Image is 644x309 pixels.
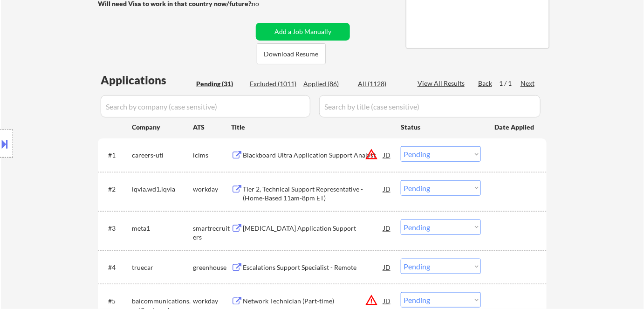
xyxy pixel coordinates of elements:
div: Pending (31) [196,79,243,89]
div: JD [383,146,392,163]
div: All (1128) [358,79,404,89]
div: Date Applied [494,123,535,132]
input: Search by title (case sensitive) [319,95,541,117]
div: Network Technician (Part-time) [243,296,384,306]
div: #5 [108,296,124,306]
div: JD [383,180,392,197]
div: greenhouse [193,263,231,272]
div: JD [383,220,392,236]
div: Title [231,123,392,132]
button: warning_amber [365,294,378,307]
div: 1 / 1 [499,79,521,88]
button: warning_amber [365,148,378,161]
div: JD [383,292,392,309]
div: View All Results [418,79,467,88]
div: icims [193,151,231,160]
div: truecar [132,263,193,272]
div: #4 [108,263,124,272]
div: Back [478,79,493,88]
div: workday [193,185,231,194]
div: JD [383,259,392,275]
input: Search by company (case sensitive) [101,95,310,117]
button: Add a Job Manually [256,23,350,41]
div: Applied (86) [303,79,350,89]
div: smartrecruiters [193,224,231,242]
div: Escalations Support Specialist - Remote [243,263,384,272]
div: Status [401,118,481,135]
button: Download Resume [257,43,326,64]
div: Next [521,79,535,88]
div: Excluded (1011) [250,79,296,89]
div: Tier 2, Technical Support Representative - (Home-Based 11am-8pm ET) [243,185,384,203]
div: workday [193,296,231,306]
div: ATS [193,123,231,132]
div: Blackboard Ultra Application Support Analyst [243,151,384,160]
div: [MEDICAL_DATA] Application Support [243,224,384,233]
